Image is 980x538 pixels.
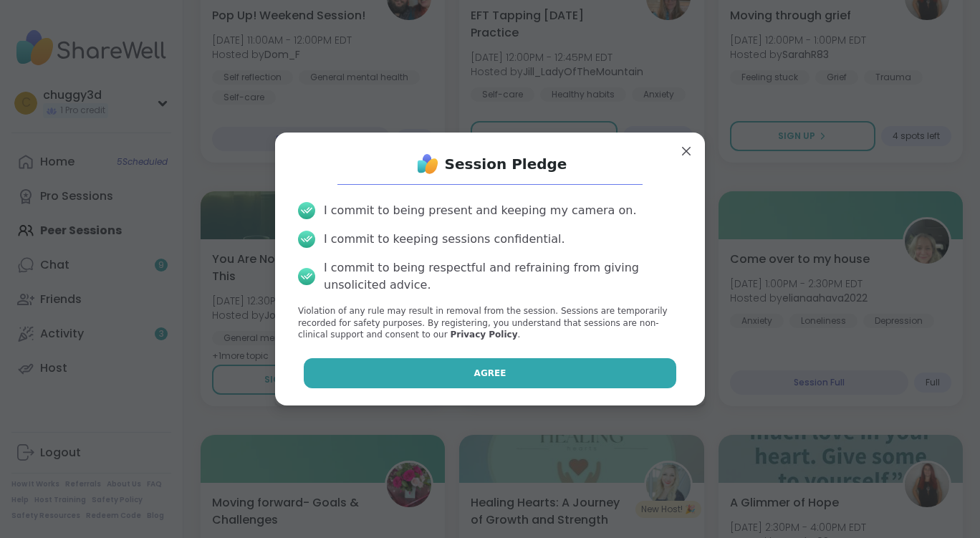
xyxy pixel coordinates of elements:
div: I commit to being present and keeping my camera on. [324,202,636,219]
button: Agree [304,358,677,388]
img: ShareWell Logo [413,150,442,178]
span: Agree [474,367,506,380]
a: Privacy Policy [450,330,517,340]
div: I commit to being respectful and refraining from giving unsolicited advice. [324,259,682,294]
div: I commit to keeping sessions confidential. [324,231,565,248]
p: Violation of any rule may result in removal from the session. Sessions are temporarily recorded f... [298,305,682,341]
h1: Session Pledge [445,154,567,174]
